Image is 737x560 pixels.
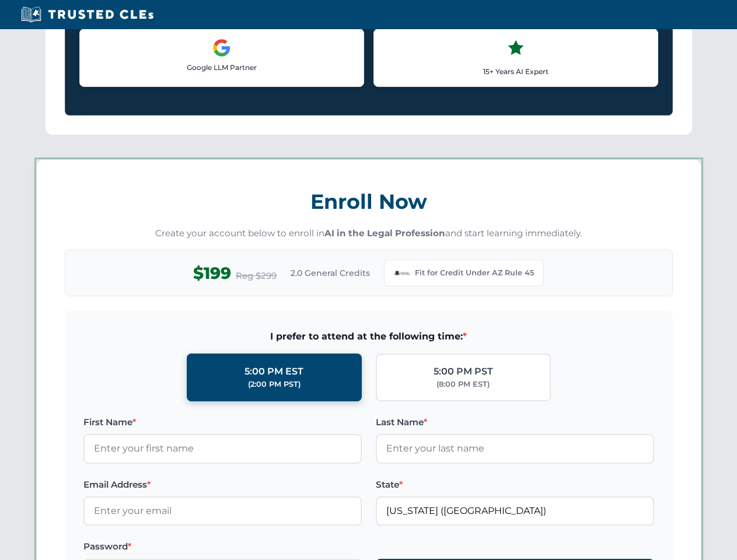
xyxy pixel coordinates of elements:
img: Trusted CLEs [18,6,157,23]
strong: AI in the Legal Profession [324,228,445,239]
input: Enter your first name [83,434,362,463]
span: 2.0 General Credits [291,267,370,279]
input: Arizona (AZ) [376,496,654,526]
div: 5:00 PM EST [244,364,303,379]
label: Last Name [376,415,654,429]
img: Arizona Bar [394,265,410,281]
img: Google [212,38,231,57]
div: (2:00 PM PST) [248,379,301,390]
div: (8:00 PM EST) [436,379,490,390]
span: Reg $299 [236,269,277,283]
span: $199 [193,260,231,286]
input: Enter your last name [376,434,654,463]
input: Enter your email [83,496,362,526]
p: Google LLM Partner [89,62,354,73]
label: First Name [83,415,362,429]
label: State [376,478,654,492]
h3: Enroll Now [65,183,673,220]
div: 5:00 PM PST [434,364,493,379]
span: Fit for Credit Under AZ Rule 45 [415,267,534,279]
label: Password [83,540,362,554]
label: Email Address [83,478,362,492]
p: 15+ Years AI Expert [383,66,648,77]
p: Create your account below to enroll in and start learning immediately. [65,227,673,240]
span: I prefer to attend at the following time: [83,329,654,344]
